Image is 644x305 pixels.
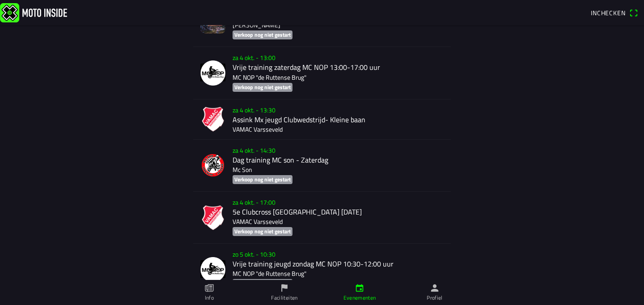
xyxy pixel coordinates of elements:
ion-label: Faciliteiten [271,294,297,302]
ion-icon: paper [204,283,214,293]
a: zo 5 okt. - 10:30Vrije training jeugd zondag MC NOP 10:30-12:00 uurMC NOP "de Ruttense Brug"Verko... [193,244,451,296]
img: NjdwpvkGicnr6oC83998ZTDUeXJJ29cK9cmzxz8K.png [200,60,225,86]
a: za 4 okt. - 13:30Assink Mx jeugd Clubwedstrijd- Kleine baanVAMAC Varsseveld [193,99,451,140]
a: za 4 okt. - 13:00Vrije training zaterdag MC NOP 13:00-17:00 uurMC NOP "de Ruttense Brug"Verkoop n... [193,47,451,99]
ion-icon: calendar [355,283,364,293]
img: ZiMvYVZeh8Q3pzVT7YQ4DAs1mqgIOfSJhsW7E37y.png [200,107,225,132]
a: za 4 okt. - 14:30Dag training MC son - ZaterdagMc SonVerkoop nog niet gestart [193,140,451,192]
img: RCTlZ8ufU0cHbSOLH27cdPPHUYlprQ8cN3umioi6.png [200,205,225,230]
a: Incheckenqr scanner [586,5,642,20]
img: NjdwpvkGicnr6oC83998ZTDUeXJJ29cK9cmzxz8K.png [200,257,225,282]
a: za 4 okt. - 17:005e Clubcross [GEOGRAPHIC_DATA] [DATE]VAMAC VarsseveldVerkoop nog niet gestart [193,192,451,244]
ion-label: Evenementen [343,294,376,302]
span: Inchecken [591,8,626,17]
ion-label: Profiel [427,294,443,302]
ion-icon: person [430,283,440,293]
img: sfRBxcGZmvZ0K6QUyq9TbY0sbKJYVDoKWVN9jkDZ.png [200,153,225,178]
ion-label: Info [205,294,214,302]
ion-icon: flag [280,283,289,293]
